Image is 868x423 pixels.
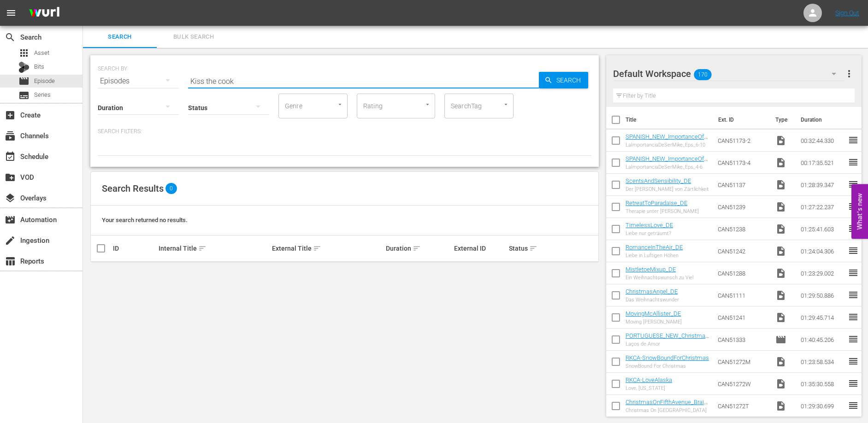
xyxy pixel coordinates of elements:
[848,378,859,389] span: reorder
[5,151,16,162] span: Schedule
[714,373,772,395] td: CAN51272W
[797,129,848,152] td: 00:32:44.330
[797,152,848,174] td: 00:17:35.521
[775,356,786,367] span: Video
[844,68,855,79] span: more_vert
[626,107,713,133] th: Title
[797,351,848,373] td: 01:23:58.534
[626,230,673,236] div: Liebe nur geträumt?
[6,7,17,18] span: menu
[626,354,709,361] a: RKCA-SnowBoundForChristmas
[626,332,709,346] a: PORTUGUESE_NEW_ChristmasWreathsAndRibbons
[797,284,848,306] td: 01:29:50.886
[626,310,681,317] a: MovingMcAllister_DE
[626,244,683,251] a: RomanceInTheAir_DE
[34,62,44,71] span: Bits
[626,399,708,412] a: ChristmasOnFifthAvenue_BrainPower
[5,214,16,225] span: Automation
[626,266,676,273] a: MistletoeMixup_DE
[848,400,859,411] span: reorder
[626,155,708,169] a: SPANISH_NEW_ImportanceOfBeingMike_Eps_4-6
[336,100,344,109] button: Open
[5,172,16,183] span: VOD
[539,72,588,88] button: Search
[502,100,510,109] button: Open
[159,243,270,254] div: Internal Title
[835,9,859,17] a: Sign Out
[5,110,16,121] span: Create
[848,223,859,234] span: reorder
[5,256,16,267] span: Reports
[797,218,848,240] td: 01:25:41.603
[626,133,708,147] a: SPANISH_NEW_ImportanceOfBeingMike_Eps_6-10
[775,312,786,323] span: Video
[89,32,151,42] span: Search
[102,183,164,194] span: Search Results
[626,177,691,184] a: ScentsAndSensibility_DE
[113,245,156,252] div: ID
[714,284,772,306] td: CAN51111
[775,179,786,190] span: Video
[797,306,848,329] td: 01:29:45.714
[775,290,786,301] span: Video
[5,32,16,43] span: Search
[714,262,772,284] td: CAN51288
[626,288,678,295] a: ChristmasAngel_DE
[5,130,16,141] span: Channels
[797,240,848,262] td: 01:24:04.306
[797,174,848,196] td: 01:28:39.347
[797,196,848,218] td: 01:27:22.237
[714,240,772,262] td: CAN51242
[272,243,383,254] div: External Title
[775,378,786,389] span: Video
[714,152,772,174] td: CAN51173-4
[102,217,188,223] span: Your search returned no results.
[694,65,712,84] span: 170
[34,48,49,58] span: Asset
[198,244,207,253] span: sort
[775,223,786,235] span: Video
[553,72,588,88] span: Search
[797,395,848,417] td: 01:29:30.699
[714,196,772,218] td: CAN51239
[848,334,859,345] span: reorder
[22,2,66,24] img: ans4CAIJ8jUAAAAAAAAAAAAAAAAAAAAAAAAgQb4GAAAAAAAAAAAAAAAAAAAAAAAAJMjXAAAAAAAAAAAAAAAAAAAAAAAAgAT5G...
[795,107,850,133] th: Duration
[162,32,225,42] span: Bulk Search
[775,135,786,146] span: Video
[626,363,709,369] div: SnowBound For Christmas
[713,107,770,133] th: Ext. ID
[18,47,30,59] span: Asset
[851,184,868,239] button: Open Feedback Widget
[626,222,673,229] a: TimelessLove_DE
[714,395,772,417] td: CAN51272T
[848,135,859,146] span: reorder
[714,129,772,152] td: CAN51173-2
[844,63,855,85] button: more_vert
[848,157,859,168] span: reorder
[34,76,55,86] span: Episode
[626,186,709,192] div: Der [PERSON_NAME] von Zärtlichkeit
[626,385,672,391] div: Love, [US_STATE]
[848,311,859,323] span: reorder
[626,253,683,258] div: Liebe in Luftigen Höhen
[98,128,591,135] p: Search Filters:
[775,334,786,345] span: Episode
[797,262,848,284] td: 01:23:29.002
[626,376,672,383] a: RKCA-LoveAlaska
[775,268,786,279] span: Video
[529,244,537,253] span: sort
[18,90,30,101] span: Series
[509,243,552,254] div: Status
[386,243,451,254] div: Duration
[775,400,786,411] span: Video
[714,174,772,196] td: CAN51137
[775,246,786,257] span: Video
[454,245,506,252] div: External ID
[18,62,30,73] div: Bits
[714,351,772,373] td: CAN51272M
[613,61,845,87] div: Default Workspace
[165,183,177,194] span: 0
[626,275,693,281] div: Ein Weihnachtswunsch zu Viel
[626,142,710,148] div: LaImportanciaDeSerMike_Eps_6-10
